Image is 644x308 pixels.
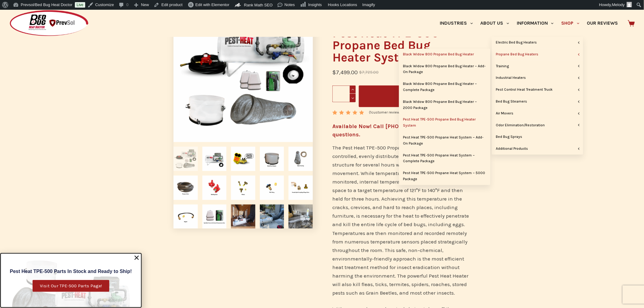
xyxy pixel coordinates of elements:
[369,110,401,116] a: (1customer review)
[231,205,255,229] img: Pest Heat TPE-500 heater treating a camp
[260,176,284,200] img: POL Fitting for Pest Heat TPE-500
[4,269,138,274] h6: Pest Heat TPE-500 Parts In Stock and Ready to Ship!
[231,176,255,200] img: T-Block for Pest Heat TPE-500
[436,10,477,37] a: Industries
[40,284,102,288] span: Visit Our TPE-500 Parts Page!
[359,86,469,107] button: Add to cart
[202,205,227,229] img: Sprinkler Covers and Infrared Temperature Gun
[583,10,622,37] a: Our Reviews
[399,132,490,149] a: Pest Heat TPE-500 Propane Heat System – Add-On Package
[332,86,356,102] input: Product quantity
[492,131,583,143] a: Bed Bug Sprays
[399,78,490,96] a: Black Widow 800 Propane Bed Bug Heater – Complete Package
[436,10,622,37] nav: Primary
[260,205,284,229] img: Pest Heat TPE-500 heater heat treating a home
[260,147,284,171] img: Metal Duct Adapter for Pest Heat TPE-500
[332,110,365,115] div: Rated 5.00 out of 5
[492,120,583,131] a: Odor Elimination/Restoration
[612,2,625,7] span: Melody
[202,147,227,171] img: Pest Heat TPE-500 Propane Heater for bed bug treatments
[231,147,255,171] img: Truly Nolen Majorly Approved Vendor
[399,167,490,185] a: Pest Heat TPE-500 Propane Heat System – 5000 Package
[399,150,490,167] a: Pest Heat TPE-500 Propane Heat System – Complete Package
[289,147,313,171] img: Mylar Ducting for bed bug heat treatments
[289,176,313,200] img: Female Quick Connect and Rego Valve for Pest Heat TPE-500
[492,143,583,155] a: Additional Products
[313,3,452,142] img: Pest Heat TPE-500 Propane Heater for bed bug treatments
[332,122,469,139] h4: Available Now! Call [PHONE_NUMBER] with any questions.
[75,2,85,8] a: Live
[289,205,313,229] img: Pest Heat TPE-500 Heaters treating a warehouse
[244,3,273,7] span: Rank Math SEO
[492,96,583,107] a: Bed Bug Steamers
[134,255,140,261] a: Close
[332,69,336,76] span: $
[399,114,490,131] a: Pest Heat TPE-500 Propane Bed Bug Heater System
[332,143,469,297] p: The Pest Heat TPE-500 Propane Heat System delivers controlled, evenly distributed heat throughout...
[173,176,198,200] img: Propane Hose
[332,27,469,64] h1: Pest Heat TPE-500 Propane Bed Bug Heater System
[359,70,362,75] span: $
[492,61,583,72] a: Training
[202,176,227,200] img: Red Regulator for Pest Heat TPE-500
[492,108,583,119] a: Air Movers
[308,2,322,7] span: Insights
[359,70,379,75] bdi: 7,725.00
[332,110,365,143] span: Rated out of 5 based on customer rating
[173,205,198,229] img: Pigtail for Pest Heat TPE-500
[492,37,583,48] a: Electric Bed Bug Heaters
[399,61,490,78] a: Black Widow 800 Propane Bed Bug Heater – Add-On Package
[332,110,337,120] span: 1
[492,72,583,84] a: Industrial Heaters
[332,69,358,76] bdi: 7,499.00
[558,10,583,37] a: Shop
[9,10,89,37] img: Prevsol/Bed Bug Heat Doctor
[492,84,583,96] a: Pest Control Heat Treatment Truck
[173,147,198,171] img: Pest Heat TPE-500 Propane Heat System basic package
[399,96,490,114] a: Black Widow 800 Propane Bed Bug Heater – 2000 Package
[370,110,372,114] span: 1
[513,10,558,37] a: Information
[477,10,513,37] a: About Us
[5,2,23,21] button: Open LiveChat chat widget
[195,2,229,7] span: Edit with Elementor
[33,280,109,292] a: Visit Our TPE-500 Parts Page!
[399,49,490,60] a: Black Widow 800 Propane Bed Bug Heater
[492,49,583,60] a: Propane Bed Bug Heaters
